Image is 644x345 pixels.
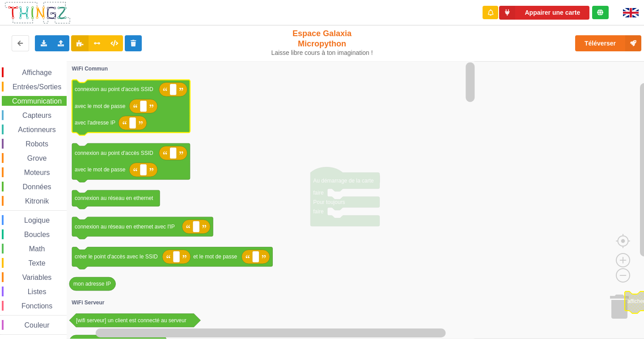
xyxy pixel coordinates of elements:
[24,140,50,148] span: Robots
[267,49,377,57] div: Laisse libre cours à ton imagination !
[26,288,48,295] span: Listes
[76,317,186,324] text: [wifi serveur] un client est connecté au serveur
[11,83,63,91] span: Entrées/Sorties
[24,197,50,205] span: Kitronik
[73,281,111,287] text: mon adresse IP
[72,66,108,72] text: WiFi Commun
[623,8,639,17] img: gb.png
[75,167,126,173] text: avec le mot de passe
[20,302,54,310] span: Fonctions
[75,224,175,230] text: connexion au réseau en ethernet avec l'IP
[72,299,105,306] text: WiFi Serveur
[23,169,51,176] span: Moteurs
[267,29,377,57] div: Espace Galaxia Micropython
[27,259,47,267] span: Texte
[592,6,609,19] div: Tu es connecté au serveur de création de Thingz
[75,150,153,156] text: connexion au point d'accès SSID
[75,87,153,93] text: connexion au point d'accès SSID
[23,321,51,329] span: Couleur
[75,254,158,260] text: créer le point d'accès avec le SSID
[4,1,71,25] img: thingz_logo.png
[23,231,51,238] span: Boucles
[193,254,237,260] text: et le mot de passe
[17,126,57,133] span: Actionneurs
[75,195,153,201] text: connexion au réseau en ethernet
[23,216,51,224] span: Logique
[21,112,53,119] span: Capteurs
[21,183,53,191] span: Données
[499,6,589,20] button: Appairer une carte
[575,35,641,51] button: Téléverser
[21,274,53,281] span: Variables
[75,103,126,109] text: avec le mot de passe
[26,154,48,162] span: Grove
[75,120,115,126] text: avec l'adresse IP
[21,69,53,76] span: Affichage
[11,97,63,105] span: Communication
[28,245,47,253] span: Math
